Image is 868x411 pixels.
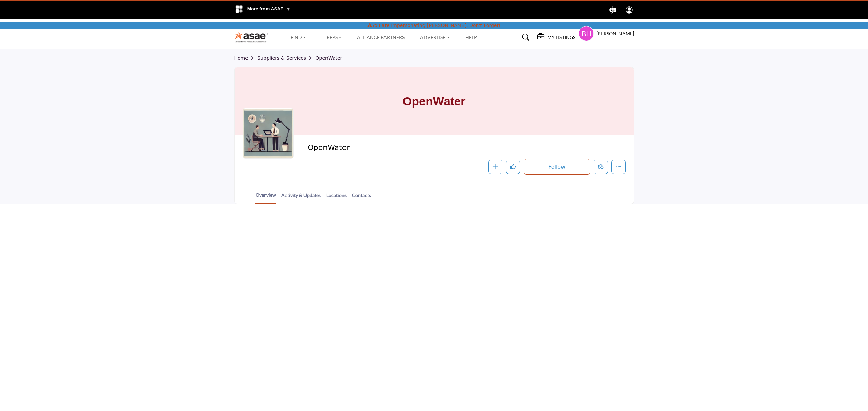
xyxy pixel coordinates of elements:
a: Activity & Updates [281,192,321,203]
button: Show hide supplier dropdown [579,26,594,41]
button: Edit company [594,160,608,174]
a: OpenWater [316,55,342,61]
a: Search [516,32,534,43]
a: Alliance Partners [357,34,405,40]
h5: My Listings [547,34,575,40]
a: Contacts [352,192,371,203]
h1: OpenWater [402,67,465,135]
a: RFPs [322,33,347,42]
button: Follow [524,159,590,175]
button: Like [506,160,520,174]
h2: OpenWater [308,143,494,152]
h5: [PERSON_NAME] [596,30,634,37]
a: Find [286,33,311,42]
span: More from ASAE [247,6,291,12]
a: Help [465,34,477,40]
a: Locations [326,192,347,203]
div: More from ASAE [231,1,295,19]
a: Home [234,55,258,61]
a: Suppliers & Services [257,55,315,61]
button: More details [611,160,626,174]
img: site Logo [234,31,272,43]
a: Overview [255,191,276,204]
div: My Listings [537,33,575,41]
a: Advertise [415,33,454,42]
